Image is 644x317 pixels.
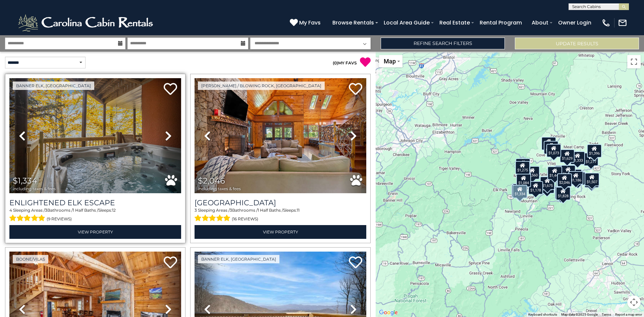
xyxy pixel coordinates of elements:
[195,207,366,223] div: Sleeping Areas / Bathrooms / Sleeps:
[476,17,525,29] a: Rental Program
[516,173,531,187] div: $1,084
[195,198,366,207] a: [GEOGRAPHIC_DATA]
[230,208,232,213] span: 3
[560,149,575,162] div: $1,629
[9,207,181,223] div: Sleeping Areas / Bathrooms / Sleeps:
[561,165,576,178] div: $1,263
[17,13,156,33] img: White-1-2.png
[13,176,37,186] span: $1,334
[544,141,558,154] div: $1,168
[528,181,543,195] div: $1,178
[45,208,47,213] span: 3
[73,208,98,213] span: 1 Half Baths /
[47,215,72,223] span: (9 reviews)
[297,208,300,213] span: 11
[584,153,598,166] div: $1,277
[9,225,181,239] a: View Property
[512,184,526,198] div: $1,736
[561,313,598,316] span: Map data ©2025 Google
[290,18,322,27] a: My Favs
[195,198,366,207] h3: Chimney Island
[528,17,552,29] a: About
[9,78,181,193] img: thumbnail_163279272.jpeg
[547,166,562,180] div: $1,443
[569,171,583,184] div: $1,186
[333,60,357,65] a: (0)MY FAVS
[379,55,402,67] button: Change map style
[384,58,396,65] span: Map
[198,255,279,263] a: Banner Elk, [GEOGRAPHIC_DATA]
[584,174,599,188] div: $1,371
[556,187,571,200] div: $1,828
[627,55,641,68] button: Toggle fullscreen view
[164,82,177,97] a: Add to favorites
[13,255,48,263] a: Boone/Vilas
[618,18,627,28] img: mail-regular-white.png
[516,158,530,171] div: $1,725
[541,137,556,150] div: $1,029
[585,173,599,186] div: $1,507
[195,78,366,193] img: thumbnail_163277015.jpeg
[570,151,585,165] div: $1,333
[349,82,362,97] a: Add to favorites
[515,38,639,49] button: Update Results
[329,17,377,29] a: Browse Rentals
[334,60,337,65] span: 0
[587,144,602,158] div: $1,396
[380,17,433,29] a: Local Area Guide
[513,184,527,198] div: $1,334
[198,187,241,191] span: including taxes & fees
[555,186,567,200] div: $988
[232,215,258,223] span: (16 reviews)
[195,225,366,239] a: View Property
[555,17,595,29] a: Owner Login
[525,166,540,179] div: $1,560
[9,208,12,213] span: 4
[615,313,642,316] a: Report a map error
[602,313,611,316] a: Terms (opens in new tab)
[540,180,554,194] div: $1,671
[198,82,325,90] a: [PERSON_NAME] / Blowing Rock, [GEOGRAPHIC_DATA]
[377,308,399,317] img: Google
[601,18,611,28] img: phone-regular-white.png
[546,144,561,157] div: $1,073
[540,176,555,190] div: $1,675
[557,173,572,187] div: $2,046
[195,208,197,213] span: 3
[528,312,557,317] button: Keyboard shortcuts
[9,198,181,207] a: Enlightened Elk Escape
[112,208,116,213] span: 12
[299,18,321,27] span: My Favs
[515,161,530,174] div: $1,275
[349,256,362,270] a: Add to favorites
[571,171,585,185] div: $1,273
[377,308,399,317] a: Open this area in Google Maps (opens a new window)
[333,60,338,65] span: ( )
[258,208,283,213] span: 1 Half Baths /
[13,82,94,90] a: Banner Elk, [GEOGRAPHIC_DATA]
[164,256,177,270] a: Add to favorites
[381,38,505,49] a: Refine Search Filters
[198,176,225,186] span: $2,046
[627,296,641,309] button: Map camera controls
[436,17,473,29] a: Real Estate
[13,187,56,191] span: including taxes & fees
